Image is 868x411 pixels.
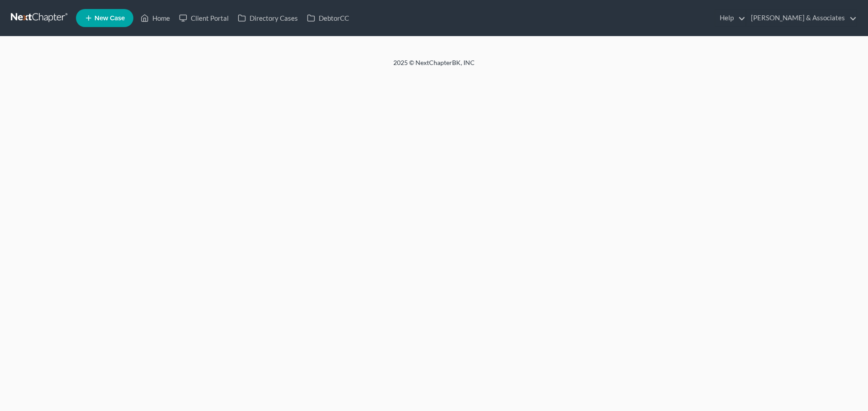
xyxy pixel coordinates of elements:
[176,58,692,74] div: 2025 © NextChapterBK, INC
[136,10,175,26] a: Home
[175,10,233,26] a: Client Portal
[715,10,745,26] a: Help
[746,10,857,26] a: [PERSON_NAME] & Associates
[233,10,302,26] a: Directory Cases
[76,9,133,27] new-legal-case-button: New Case
[302,10,354,26] a: DebtorCC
